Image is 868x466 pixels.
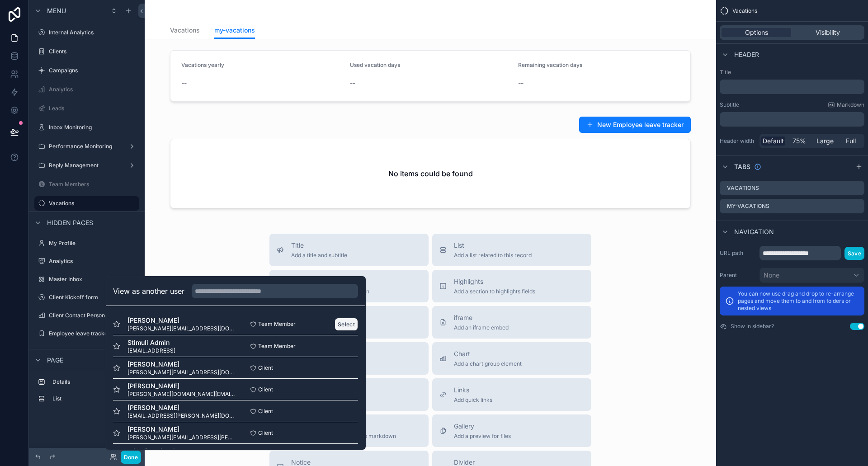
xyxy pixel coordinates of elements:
a: Client Contact Persons [34,308,139,323]
a: Employee leave tracker [34,326,139,341]
label: Subtitle [720,101,739,108]
a: Inbox Monitoring [34,120,139,135]
span: Add a chart group element [454,360,522,367]
label: Vacations [49,200,134,207]
a: Analytics [34,82,139,97]
span: Header [734,50,759,59]
span: Add a title and subtitle [291,252,347,259]
span: Add a section to highlights fields [454,288,535,295]
span: Add a preview for files [454,433,511,440]
label: Reply Management [49,162,125,169]
label: List [52,395,136,402]
button: DetailsAdd fields, a title or description [269,270,429,302]
span: Options [745,28,768,37]
button: Select [335,318,358,331]
button: HighlightsAdd a section to highlights fields [432,270,591,302]
span: my-vacations [214,26,255,35]
label: Employee leave tracker [49,330,137,337]
span: Team Member [258,343,296,350]
span: Large [816,137,834,146]
span: Markdown [837,101,864,108]
label: Clients [49,48,137,55]
span: Client [258,364,273,372]
span: Vacations [170,26,200,35]
label: Master Inbox [49,276,137,283]
a: Campaigns [34,63,139,78]
span: Highlights [454,277,535,286]
span: Add an iframe embed [454,324,509,331]
span: Menu [47,6,66,15]
span: [EMAIL_ADDRESS][PERSON_NAME][DOMAIN_NAME] [127,412,236,419]
div: scrollable content [720,80,864,94]
label: Vacations [727,184,759,192]
label: Campaigns [49,67,137,74]
span: [PERSON_NAME] [127,316,236,325]
span: Client [258,429,273,437]
span: Client [258,386,273,393]
span: None [764,271,779,280]
span: [PERSON_NAME][EMAIL_ADDRESS][DOMAIN_NAME] [127,369,236,376]
a: Vacations [34,196,139,211]
span: Links [454,386,492,395]
a: Team Members [34,177,139,192]
span: [PERSON_NAME][EMAIL_ADDRESS][PERSON_NAME][DOMAIN_NAME] [127,434,236,441]
span: Gallery [454,422,511,431]
span: stimuli avalanche [127,447,219,456]
div: scrollable content [720,112,864,127]
label: Details [52,378,136,386]
span: Full [846,137,856,146]
label: URL path [720,249,756,257]
p: You can now use drag and drop to re-arrange pages and move them to and from folders or nested views [738,290,859,312]
div: scrollable content [29,371,145,415]
label: Client Contact Persons [49,312,137,319]
label: Analytics [49,86,137,93]
a: Master Inbox [34,272,139,287]
label: Title [720,69,864,76]
label: my-vacations [727,202,769,210]
label: Team Members [49,181,137,188]
span: Vacations [732,7,757,14]
a: Vacations [170,22,200,40]
span: Hidden pages [47,218,93,227]
a: Analytics [34,254,139,268]
span: 75% [793,137,806,146]
span: Chart [454,349,522,358]
span: Stimuli Admin [127,338,175,347]
span: Tabs [734,162,750,171]
a: Client Kickoff form [34,290,139,305]
label: Internal Analytics [49,29,137,36]
a: Internal Analytics [34,25,139,40]
button: GalleryAdd a preview for files [432,414,591,447]
label: Analytics [49,258,137,265]
label: Show in sidebar? [731,323,774,330]
span: Default [763,137,784,146]
span: [PERSON_NAME] [127,381,236,391]
button: Save [844,247,864,260]
span: [PERSON_NAME] [127,425,236,434]
a: Leads [34,101,139,116]
a: Markdown [828,101,864,108]
label: Client Kickoff form [49,294,137,301]
label: Leads [49,105,137,112]
button: None [759,268,864,283]
a: Performance Monitoring [34,139,139,154]
button: TitleAdd a title and subtitle [269,234,429,266]
a: Reply Management [34,158,139,173]
label: My Profile [49,240,137,247]
span: Add a list related to this record [454,252,532,259]
button: LinksAdd quick links [432,378,591,411]
h2: View as another user [113,286,184,297]
span: Title [291,241,347,250]
label: Header width [720,137,756,145]
span: Client [258,408,273,415]
a: Clients [34,44,139,59]
span: List [454,241,532,250]
span: [PERSON_NAME][DOMAIN_NAME][EMAIL_ADDRESS][PERSON_NAME][DOMAIN_NAME] [127,391,236,398]
span: [PERSON_NAME] [127,403,236,412]
label: Parent [720,272,756,279]
span: Visibility [816,28,840,37]
button: ChartAdd a chart group element [432,342,591,375]
span: [EMAIL_ADDRESS] [127,347,175,354]
button: ListAdd a list related to this record [432,234,591,266]
span: [PERSON_NAME] [127,360,236,369]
